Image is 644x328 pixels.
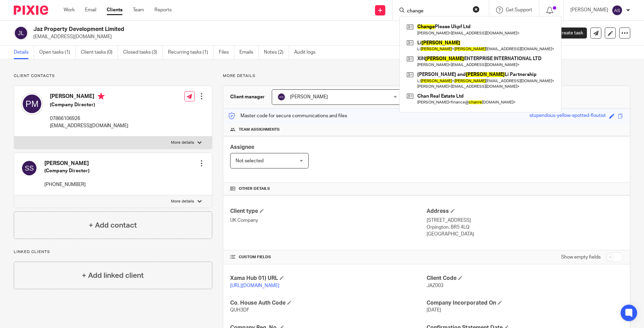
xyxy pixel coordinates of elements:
[44,167,89,174] h5: (Company Director)
[612,5,623,16] img: svg%3E
[98,93,105,100] i: Primary
[406,8,468,14] input: Search
[427,308,441,313] span: [DATE]
[133,7,144,13] a: Team
[33,33,537,40] p: [EMAIL_ADDRESS][DOMAIN_NAME]
[123,46,163,59] a: Closed tasks (3)
[427,275,623,282] h4: Client Code
[21,160,37,176] img: svg%3E
[82,270,144,281] h4: + Add linked client
[39,46,76,59] a: Open tasks (1)
[230,275,427,282] h4: Xama Hub 01) URL
[239,127,280,132] span: Team assignments
[50,93,128,101] h4: [PERSON_NAME]
[570,7,608,13] p: [PERSON_NAME]
[50,122,128,129] p: [EMAIL_ADDRESS][DOMAIN_NAME]
[14,46,34,59] a: Details
[171,199,194,204] p: More details
[230,217,427,224] p: UK Company
[154,7,172,13] a: Reports
[239,46,259,59] a: Emails
[89,220,137,231] h4: + Add contact
[427,231,623,238] p: [GEOGRAPHIC_DATA]
[223,73,630,79] p: More details
[107,7,122,13] a: Clients
[230,299,427,307] h4: Co. House Auth Code
[547,28,587,39] a: Create task
[168,46,214,59] a: Recurring tasks (1)
[236,158,264,163] span: Not selected
[264,46,289,59] a: Notes (2)
[230,254,427,260] h4: CUSTOM FIELDS
[33,26,436,33] h2: Jaz Property Development Limited
[294,46,321,59] a: Audit logs
[14,26,28,40] img: svg%3E
[14,6,48,15] img: Pixie
[44,181,89,188] p: [PHONE_NUMBER]
[427,283,443,288] span: JAZ003
[230,144,254,150] span: Assignee
[228,112,347,119] p: Master code for secure communications and files
[44,160,89,167] h4: [PERSON_NAME]
[14,249,212,255] p: Linked clients
[427,224,623,231] p: Orpington, BR5 4LQ
[230,94,265,100] h3: Client manager
[21,93,43,115] img: svg%3E
[427,217,623,224] p: [STREET_ADDRESS]
[85,7,96,13] a: Email
[506,8,532,12] span: Get Support
[473,6,480,13] button: Clear
[171,140,194,145] p: More details
[230,308,249,313] span: QUH3DF
[529,112,606,120] div: stupendous-yellow-spotted-floutist
[561,254,601,261] label: Show empty fields
[50,115,128,122] p: 07866106926
[219,46,234,59] a: Files
[64,7,75,13] a: Work
[14,73,212,79] p: Client contacts
[230,283,279,288] a: [URL][DOMAIN_NAME]
[290,95,328,99] span: [PERSON_NAME]
[230,208,427,215] h4: Client type
[427,299,623,307] h4: Company Incorporated On
[81,46,118,59] a: Client tasks (0)
[427,208,623,215] h4: Address
[50,101,128,108] h5: (Company Director)
[239,186,270,192] span: Other details
[277,93,286,101] img: svg%3E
